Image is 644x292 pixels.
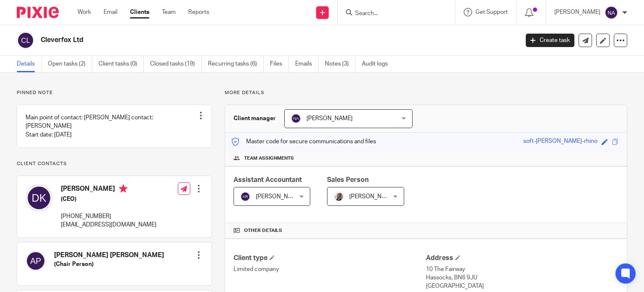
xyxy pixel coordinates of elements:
[188,8,209,16] a: Reports
[325,56,356,72] a: Notes (3)
[234,265,426,274] p: Limited company
[234,114,276,123] h3: Client manager
[354,10,430,18] input: Search
[54,251,164,260] h4: [PERSON_NAME] [PERSON_NAME]
[17,89,212,96] p: Pinned note
[554,8,600,16] p: [PERSON_NAME]
[162,8,176,16] a: Team
[61,221,156,229] p: [EMAIL_ADDRESS][DOMAIN_NAME]
[306,116,353,121] span: [PERSON_NAME]
[231,137,376,146] p: Master code for secure communications and files
[327,176,369,183] span: Sales Person
[291,113,301,124] img: svg%3E
[61,195,156,203] h5: (CEO)
[426,265,618,274] p: 10 The Fairway
[234,254,426,263] h4: Client type
[17,7,59,18] img: Pixie
[61,184,156,195] h4: [PERSON_NAME]
[526,34,574,47] a: Create task
[426,282,618,290] p: [GEOGRAPHIC_DATA]
[17,160,212,167] p: Client contacts
[225,89,627,96] p: More details
[334,192,344,202] img: Matt%20Circle.png
[270,56,289,72] a: Files
[99,56,144,72] a: Client tasks (0)
[240,192,250,202] img: svg%3E
[130,8,149,16] a: Clients
[61,212,156,221] p: [PHONE_NUMBER]
[523,137,597,147] div: soft-[PERSON_NAME]-rhino
[426,254,618,263] h4: Address
[208,56,264,72] a: Recurring tasks (6)
[349,194,395,200] span: [PERSON_NAME]
[475,9,508,15] span: Get Support
[244,155,294,162] span: Team assignments
[48,56,92,72] a: Open tasks (2)
[234,176,302,183] span: Assistant Accountant
[605,6,618,19] img: svg%3E
[244,227,282,234] span: Other details
[119,184,127,193] i: Primary
[26,251,46,271] img: svg%3E
[26,184,52,211] img: svg%3E
[256,194,302,200] span: [PERSON_NAME]
[150,56,202,72] a: Closed tasks (19)
[78,8,91,16] a: Work
[17,56,42,72] a: Details
[295,56,319,72] a: Emails
[426,274,618,282] p: Hassocks, BN6 9JU
[54,260,164,268] h5: (Chair Person)
[41,36,419,45] h2: Cleverfox Ltd
[104,8,117,16] a: Email
[17,32,34,49] img: svg%3E
[362,56,394,72] a: Audit logs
